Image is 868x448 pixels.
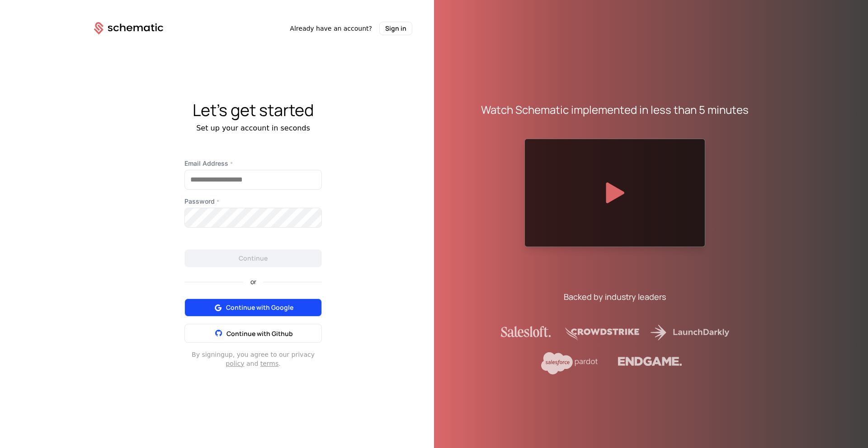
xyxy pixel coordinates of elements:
div: Backed by industry leaders [564,290,666,303]
button: Continue [184,249,322,267]
div: Set up your account in seconds [72,123,434,134]
span: or [243,279,264,285]
a: terms [260,360,279,367]
button: Sign in [379,22,412,35]
span: Continue with Github [226,329,293,338]
a: policy [226,360,244,367]
div: Watch Schematic implemented in less than 5 minutes [481,103,749,117]
div: By signing up , you agree to our privacy and . [184,350,322,368]
button: Continue with Google [184,299,322,317]
button: Continue with Github [184,324,322,343]
span: Already have an account? [290,24,372,33]
div: Let's get started [72,101,434,119]
span: Continue with Google [226,303,293,312]
label: Email Address [184,159,322,168]
label: Password [184,197,322,206]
